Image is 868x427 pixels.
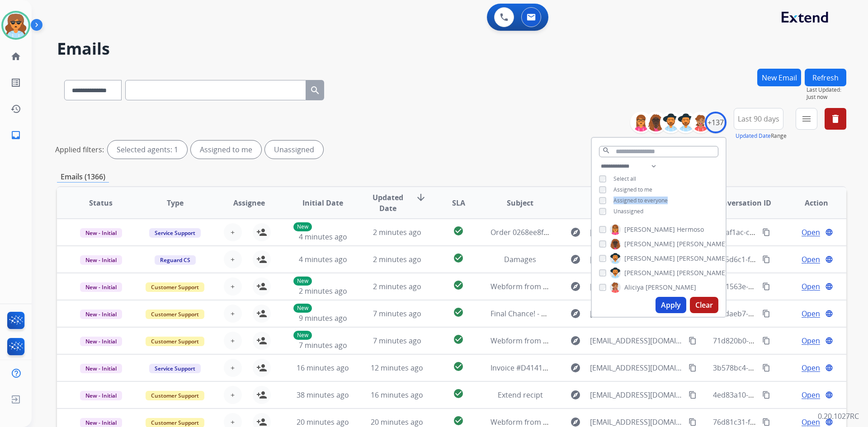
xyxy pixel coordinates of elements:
span: New - Initial [80,228,122,238]
span: Open [802,308,820,319]
p: 0.20.1027RC [818,411,859,422]
span: 2 minutes ago [373,254,421,264]
span: [PERSON_NAME] [624,239,675,249]
span: + [231,227,235,238]
mat-icon: content_copy [762,418,770,426]
mat-icon: check_circle [453,361,464,372]
span: + [231,335,235,346]
span: Service Support [149,228,201,238]
span: Last Updated: [807,86,846,94]
mat-icon: language [825,391,833,399]
span: [EMAIL_ADDRESS][DOMAIN_NAME] [590,227,683,238]
button: Clear [690,297,718,313]
span: Range [736,132,787,140]
mat-icon: history [10,103,21,114]
mat-icon: check_circle [453,225,464,236]
mat-icon: check_circle [453,280,464,291]
span: 7 minutes ago [299,340,347,350]
mat-icon: language [825,364,833,372]
mat-icon: language [825,255,833,263]
th: Action [772,187,846,219]
button: + [224,250,242,268]
span: [EMAIL_ADDRESS][DOMAIN_NAME] [590,308,683,319]
span: Unassigned [613,207,643,215]
mat-icon: search [310,85,321,96]
span: Type [167,197,184,208]
mat-icon: explore [570,281,581,292]
span: New - Initial [80,391,122,400]
button: Refresh [805,69,846,86]
span: Open [802,362,820,373]
span: Webform from [EMAIL_ADDRESS][DOMAIN_NAME] on [DATE] [491,417,695,427]
mat-icon: list_alt [10,77,21,88]
mat-icon: person_add [256,335,267,346]
span: 7 minutes ago [373,309,421,319]
mat-icon: check_circle [453,334,464,345]
mat-icon: content_copy [762,228,770,236]
span: 4ed83a10-4de8-4ea9-ab30-21594d24a09a [713,390,854,400]
span: [EMAIL_ADDRESS][DOMAIN_NAME] [590,362,683,373]
span: Open [802,389,820,400]
span: Assignee [233,197,265,208]
span: Last 90 days [738,117,779,121]
span: Conversation ID [713,197,771,208]
span: 20 minutes ago [371,417,423,427]
mat-icon: content_copy [762,310,770,318]
mat-icon: explore [570,227,581,238]
p: New [293,277,312,286]
p: New [293,222,312,231]
div: Assigned to me [191,141,261,159]
span: New - Initial [80,364,122,373]
mat-icon: inbox [10,130,21,141]
mat-icon: check_circle [453,388,464,399]
span: Reguard CS [155,255,196,265]
mat-icon: explore [570,254,581,265]
span: 12 minutes ago [371,363,423,373]
span: New - Initial [80,255,122,265]
span: Order 0268ee8f-6d7c-4719-b2d3-39dc9155dbcb [491,227,652,237]
span: 2 minutes ago [373,227,421,237]
span: New - Initial [80,310,122,319]
mat-icon: explore [570,362,581,373]
span: Service Support [149,364,201,373]
span: Webform from [EMAIL_ADDRESS][DOMAIN_NAME] on [DATE] [491,282,695,291]
span: [PERSON_NAME] [677,254,727,263]
span: Open [802,227,820,238]
p: Emails (1366) [57,171,109,183]
mat-icon: content_copy [762,255,770,263]
span: Customer Support [146,391,204,400]
span: 2 minutes ago [299,286,347,296]
div: Selected agents: 1 [108,141,187,159]
span: + [231,389,235,400]
span: + [231,308,235,319]
mat-icon: content_copy [762,337,770,345]
mat-icon: content_copy [689,418,697,426]
span: Select all [613,175,636,183]
span: Assigned to everyone [613,197,668,204]
span: [EMAIL_ADDRESS][DOMAIN_NAME] [590,335,683,346]
mat-icon: language [825,337,833,345]
span: New - Initial [80,282,122,292]
span: Damages [504,254,536,264]
button: + [224,223,242,241]
mat-icon: check_circle [453,307,464,318]
span: + [231,362,235,373]
mat-icon: language [825,418,833,426]
span: + [231,281,235,292]
mat-icon: content_copy [762,364,770,372]
button: Last 90 days [734,108,783,130]
span: Updated Date [368,192,409,214]
span: [EMAIL_ADDRESS][DOMAIN_NAME] [590,389,683,400]
span: [PERSON_NAME] [624,268,675,277]
span: Open [802,281,820,292]
span: Aliciya [624,283,644,292]
mat-icon: person_add [256,281,267,292]
mat-icon: content_copy [689,337,697,345]
mat-icon: content_copy [689,391,697,399]
p: New [293,331,312,340]
span: Initial Date [302,197,343,208]
h2: Emails [57,40,846,58]
mat-icon: home [10,51,21,62]
span: 3b578bc4-dffd-4b80-af8d-4aa3a6b345c9 [713,363,849,373]
img: avatar [3,13,28,38]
